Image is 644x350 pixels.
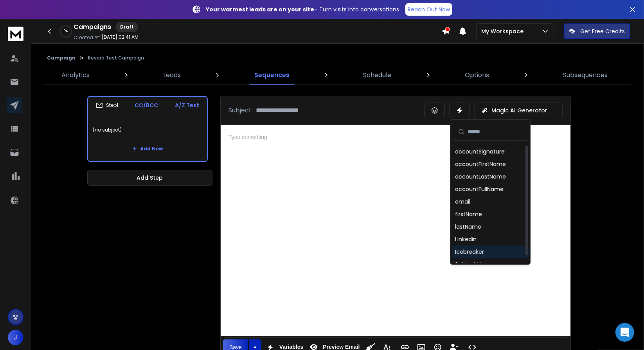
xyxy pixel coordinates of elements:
button: Campaign [47,55,76,61]
p: Reach Out Now [408,5,450,13]
p: (no subject) [93,119,202,141]
p: Created At: [74,34,100,41]
div: email [455,198,470,206]
a: Reach Out Now [405,3,452,16]
div: Open Intercom Messenger [615,323,634,342]
button: Magic AI Generator [475,103,563,118]
div: Step 1 [96,102,118,109]
p: A/Z Test [175,101,199,109]
button: Add New [126,141,169,157]
p: Subsequences [563,70,608,80]
p: My Workspace [481,27,527,35]
p: Leads [163,70,181,80]
div: accountSignature [455,148,505,155]
p: [DATE] 02:41 AM [102,34,139,40]
p: Options [465,70,489,80]
a: Subsequences [558,66,612,85]
p: Revaro Test Campaign [88,55,144,61]
div: Subject Line [455,260,488,268]
p: Magic AI Generator [491,106,547,114]
button: Get Free Credits [564,23,630,39]
p: Subject: [228,106,253,115]
p: Schedule [363,70,392,80]
p: Analytics [61,70,90,80]
img: logo [8,27,23,41]
strong: Your warmest leads are on your site [206,5,314,13]
div: lastName [455,223,481,231]
p: Sequences [254,70,290,80]
button: Add Step [87,170,212,186]
div: Icebreaker [455,248,484,256]
button: J [8,330,23,345]
a: Leads [158,66,185,85]
p: CC/BCC [135,101,158,109]
div: accountFullName [455,185,504,193]
a: Options [461,66,494,85]
div: Linkedin [455,235,477,243]
h1: Campaigns [74,22,111,32]
div: Draft [116,22,138,32]
div: firstName [455,210,482,218]
li: Step1CC/BCCA/Z Test(no subject)Add New [87,96,208,162]
p: 0 % [64,29,68,34]
div: accountLastName [455,173,506,180]
p: Get Free Credits [580,27,625,35]
p: – Turn visits into conversations [206,5,399,13]
a: Analytics [57,66,94,85]
a: Schedule [359,66,396,85]
div: accountFirstName [455,160,506,168]
a: Sequences [250,66,294,85]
